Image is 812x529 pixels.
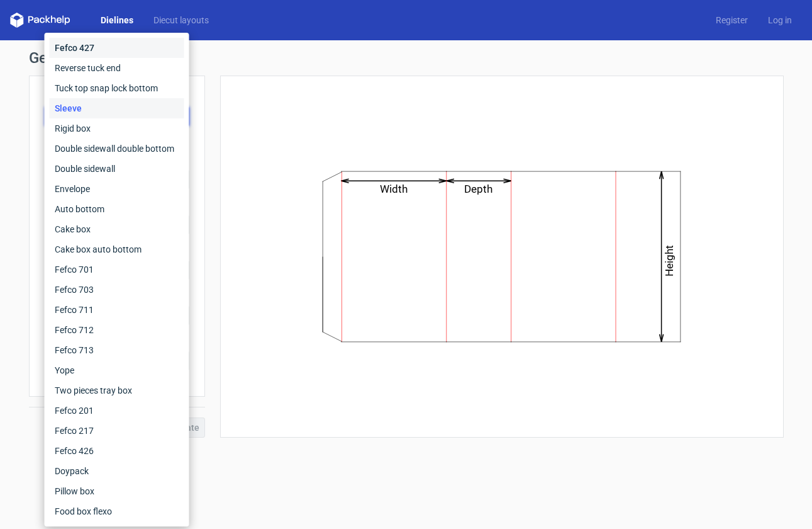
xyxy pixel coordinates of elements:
[50,118,184,139] div: Rigid box
[50,501,184,521] div: Food box flexo
[50,320,184,340] div: Fefco 712
[50,139,184,159] div: Double sidewall double bottom
[50,259,184,280] div: Fefco 701
[50,441,184,461] div: Fefco 426
[50,280,184,300] div: Fefco 703
[50,219,184,239] div: Cake box
[758,14,802,26] a: Log in
[50,481,184,501] div: Pillow box
[50,380,184,401] div: Two pieces tray box
[663,245,676,276] text: Height
[50,239,184,259] div: Cake box auto bottom
[50,58,184,78] div: Reverse tuck end
[50,78,184,98] div: Tuck top snap lock bottom
[50,38,184,58] div: Fefco 427
[50,199,184,219] div: Auto bottom
[50,360,184,380] div: Yope
[29,50,784,65] h1: Generate new dieline
[50,159,184,179] div: Double sidewall
[706,14,758,26] a: Register
[50,98,184,118] div: Sleeve
[91,14,143,26] a: Dielines
[380,183,408,195] text: Width
[464,183,492,195] text: Depth
[50,461,184,481] div: Doypack
[50,300,184,320] div: Fefco 711
[50,421,184,441] div: Fefco 217
[50,179,184,199] div: Envelope
[50,340,184,360] div: Fefco 713
[50,401,184,421] div: Fefco 201
[143,14,219,26] a: Diecut layouts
